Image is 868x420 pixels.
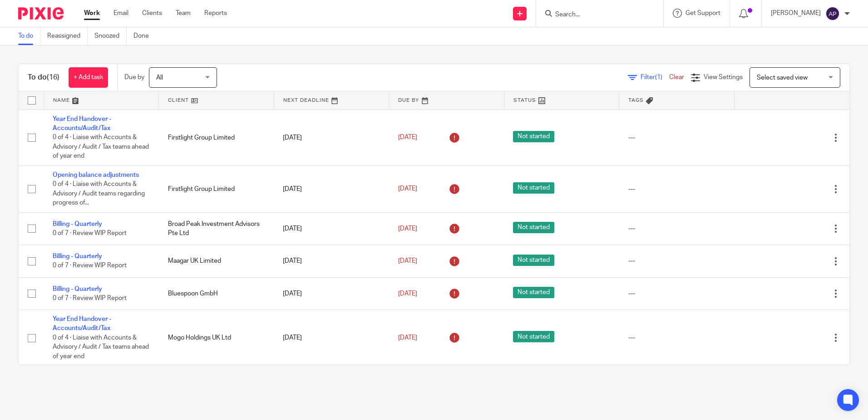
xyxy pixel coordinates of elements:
[53,295,127,301] span: 0 of 7 · Review WIP Report
[669,74,684,80] a: Clear
[124,73,144,82] p: Due by
[628,289,725,298] div: ---
[204,9,227,18] a: Reports
[398,134,417,140] span: [DATE]
[159,245,274,277] td: Maagar UK Limited
[159,277,274,310] td: Bluespoon GmbH
[628,333,725,342] div: ---
[641,74,669,80] span: Filter
[628,185,725,194] div: ---
[398,335,417,341] span: [DATE]
[513,222,554,233] span: Not started
[53,181,145,206] span: 0 of 4 · Liaise with Accounts & Advisory / Audit teams regarding progress of...
[513,331,554,342] span: Not started
[156,75,163,81] span: All
[513,182,554,194] span: Not started
[655,74,662,80] span: (1)
[513,131,554,142] span: Not started
[159,165,274,212] td: Firstlight Group Limited
[757,75,808,81] span: Select saved view
[274,110,389,165] td: [DATE]
[84,9,100,18] a: Work
[53,316,111,331] a: Year End Handover - Accounts/Audit/Tax
[94,27,127,45] a: Snoozed
[274,165,389,212] td: [DATE]
[53,335,149,360] span: 0 of 4 · Liaise with Accounts & Advisory / Audit / Tax teams ahead of year end
[159,212,274,245] td: Broad Peak Investment Advisors Pte Ltd
[398,290,417,297] span: [DATE]
[18,7,64,20] img: Pixie
[274,277,389,310] td: [DATE]
[28,73,59,82] h1: To do
[53,221,102,227] a: Billing - Quarterly
[628,256,725,265] div: ---
[398,225,417,232] span: [DATE]
[771,9,821,18] p: [PERSON_NAME]
[53,230,127,236] span: 0 of 7 · Review WIP Report
[53,263,127,269] span: 0 of 7 · Review WIP Report
[113,9,128,18] a: Email
[513,255,554,266] span: Not started
[628,133,725,142] div: ---
[704,74,743,80] span: View Settings
[53,134,149,159] span: 0 of 4 · Liaise with Accounts & Advisory / Audit / Tax teams ahead of year end
[159,110,274,165] td: Firstlight Group Limited
[53,172,139,178] a: Opening balance adjustments
[398,186,417,192] span: [DATE]
[686,10,720,16] span: Get Support
[47,27,88,45] a: Reassigned
[18,27,40,45] a: To do
[398,258,417,264] span: [DATE]
[142,9,162,18] a: Clients
[628,224,725,233] div: ---
[159,310,274,366] td: Mogo Holdings UK Ltd
[69,67,108,88] a: + Add task
[274,212,389,245] td: [DATE]
[628,98,644,103] span: Tags
[133,27,156,45] a: Done
[554,11,636,19] input: Search
[513,287,554,298] span: Not started
[176,9,191,18] a: Team
[53,286,102,292] a: Billing - Quarterly
[274,310,389,366] td: [DATE]
[53,116,111,131] a: Year End Handover - Accounts/Audit/Tax
[53,253,102,260] a: Billing - Quarterly
[274,245,389,277] td: [DATE]
[47,74,59,81] span: (16)
[825,6,840,21] img: svg%3E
